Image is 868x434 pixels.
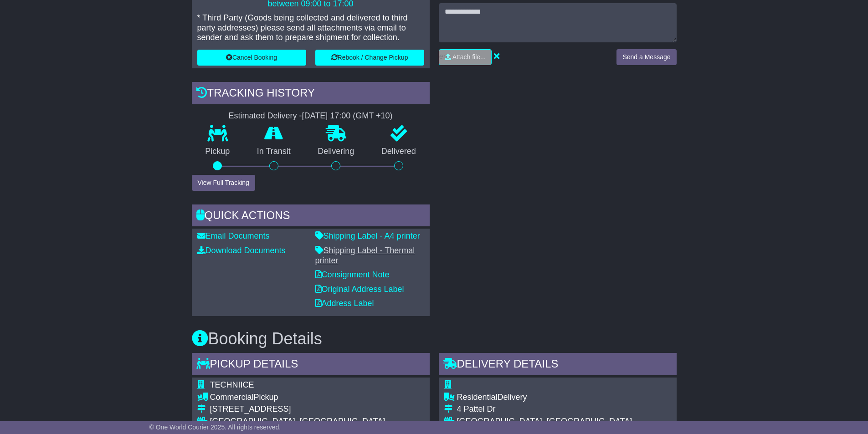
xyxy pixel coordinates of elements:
a: Consignment Note [315,270,390,279]
span: © One World Courier 2025. All rights reserved. [149,424,281,431]
div: Quick Actions [192,204,430,229]
div: 4 Pattel Dr [457,404,632,414]
div: Estimated Delivery - [192,111,430,121]
span: Commercial [210,393,254,402]
a: Shipping Label - Thermal printer [315,246,415,265]
div: [DATE] 17:00 (GMT +10) [302,111,393,121]
div: [GEOGRAPHIC_DATA], [GEOGRAPHIC_DATA] [457,417,632,427]
button: Send a Message [616,49,676,65]
div: Delivery Details [439,353,677,378]
div: [STREET_ADDRESS] [210,404,385,414]
h3: Booking Details [192,330,677,348]
div: [GEOGRAPHIC_DATA], [GEOGRAPHIC_DATA] [210,417,385,427]
a: Shipping Label - A4 printer [315,231,420,240]
a: Download Documents [197,246,286,255]
button: Cancel Booking [197,50,306,66]
a: Address Label [315,299,374,308]
div: Tracking history [192,82,430,107]
div: Pickup [210,393,385,403]
div: Delivery [457,393,632,403]
span: TECHNIICE [210,380,254,389]
p: * Third Party (Goods being collected and delivered to third party addresses) please send all atta... [197,13,424,43]
button: Rebook / Change Pickup [315,50,424,66]
a: Original Address Label [315,285,404,294]
p: Delivering [304,147,368,157]
div: Pickup Details [192,353,430,378]
p: Pickup [192,147,244,157]
span: Residential [457,393,498,402]
a: Email Documents [197,231,270,240]
button: View Full Tracking [192,175,255,191]
p: Delivered [368,147,430,157]
p: In Transit [243,147,304,157]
